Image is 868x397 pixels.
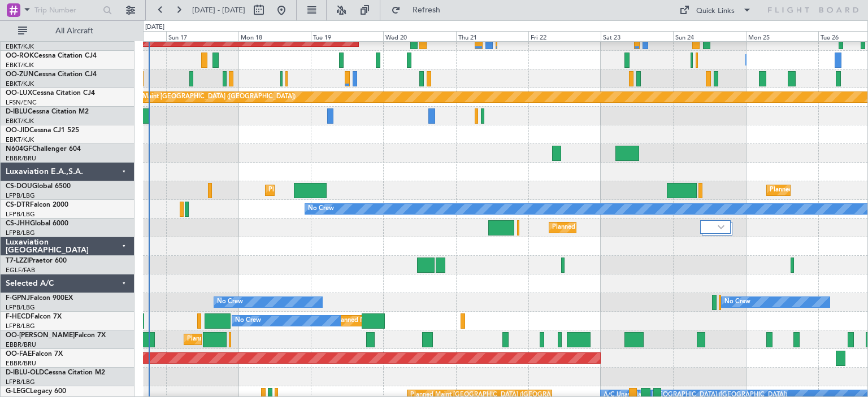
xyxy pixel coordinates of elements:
[386,1,454,19] button: Refresh
[192,5,245,15] span: [DATE] - [DATE]
[673,31,745,41] div: Sun 24
[6,98,37,107] a: LFSN/ENC
[6,127,29,134] span: OO-JID
[145,23,164,32] div: [DATE]
[6,191,35,200] a: LFPB/LBG
[268,182,446,199] div: Planned Maint [GEOGRAPHIC_DATA] ([GEOGRAPHIC_DATA])
[528,31,601,41] div: Fri 22
[6,183,32,190] span: CS-DOU
[6,80,34,88] a: EBKT/KJK
[6,71,97,78] a: OO-ZUNCessna Citation CJ4
[235,312,261,329] div: No Crew
[6,90,32,97] span: OO-LUX
[6,388,30,395] span: G-LEGC
[12,22,123,40] button: All Aircraft
[6,369,44,376] span: D-IBLU-OLD
[6,202,30,208] span: CS-DTR
[6,313,31,320] span: F-HECD
[238,31,311,41] div: Mon 18
[746,31,818,41] div: Mon 25
[403,6,450,14] span: Refresh
[6,42,34,51] a: EBKT/KJK
[6,154,36,163] a: EBBR/BRU
[6,258,29,264] span: T7-LZZI
[6,183,71,190] a: CS-DOUGlobal 6500
[6,313,62,320] a: F-HECDFalcon 7X
[6,108,28,115] span: D-IBLU
[6,229,35,237] a: LFPB/LBG
[456,31,528,41] div: Thu 21
[6,220,30,227] span: CS-JHH
[6,295,73,302] a: F-GPNJFalcon 900EX
[6,258,67,264] a: T7-LZZIPraetor 600
[696,6,735,17] div: Quick Links
[6,146,32,152] span: N604GF
[6,146,81,152] a: N604GFChallenger 604
[6,90,95,97] a: OO-LUXCessna Citation CJ4
[6,220,68,227] a: CS-JHHGlobal 6000
[6,108,89,115] a: D-IBLUCessna Citation M2
[166,31,238,41] div: Sun 17
[6,71,34,78] span: OO-ZUN
[6,322,35,330] a: LFPB/LBG
[29,27,119,35] span: All Aircraft
[724,294,750,311] div: No Crew
[187,331,392,348] div: Planned Maint [GEOGRAPHIC_DATA] ([GEOGRAPHIC_DATA] National)
[674,1,757,19] button: Quick Links
[6,351,32,357] span: OO-FAE
[311,31,383,41] div: Tue 19
[6,266,35,274] a: EGLF/FAB
[6,117,34,125] a: EBKT/KJK
[6,303,35,312] a: LFPB/LBG
[308,200,334,217] div: No Crew
[552,219,730,236] div: Planned Maint [GEOGRAPHIC_DATA] ([GEOGRAPHIC_DATA])
[601,31,673,41] div: Sat 23
[718,225,724,229] img: arrow-gray.svg
[6,202,68,208] a: CS-DTRFalcon 2000
[6,341,36,349] a: EBBR/BRU
[383,31,455,41] div: Wed 20
[6,332,106,339] a: OO-[PERSON_NAME]Falcon 7X
[6,378,35,386] a: LFPB/LBG
[6,359,36,368] a: EBBR/BRU
[6,61,34,69] a: EBKT/KJK
[118,89,296,106] div: Planned Maint [GEOGRAPHIC_DATA] ([GEOGRAPHIC_DATA])
[6,351,63,357] a: OO-FAEFalcon 7X
[6,210,35,219] a: LFPB/LBG
[6,53,97,59] a: OO-ROKCessna Citation CJ4
[6,369,105,376] a: D-IBLU-OLDCessna Citation M2
[217,294,243,311] div: No Crew
[6,388,66,395] a: G-LEGCLegacy 600
[6,53,34,59] span: OO-ROK
[6,136,34,144] a: EBKT/KJK
[6,332,75,339] span: OO-[PERSON_NAME]
[6,295,30,302] span: F-GPNJ
[34,2,99,19] input: Trip Number
[6,127,79,134] a: OO-JIDCessna CJ1 525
